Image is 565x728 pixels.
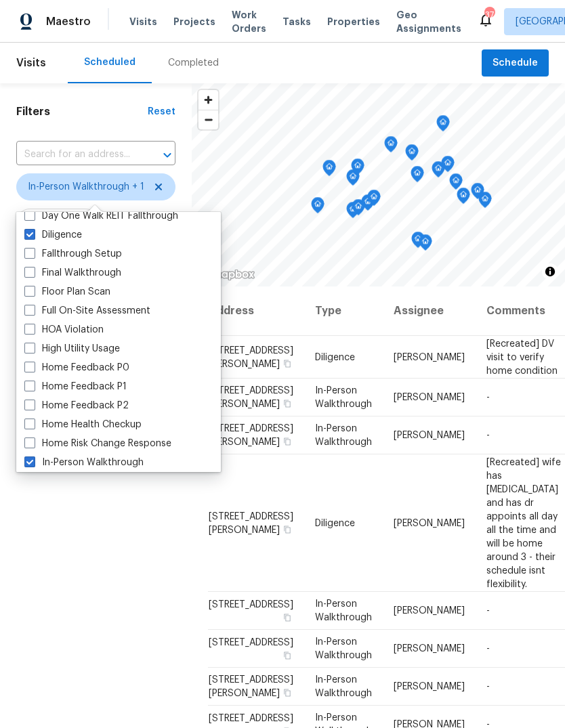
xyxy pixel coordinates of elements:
[209,638,293,647] span: [STREET_ADDRESS]
[24,380,127,393] label: Home Feedback P1
[432,161,445,182] div: Map marker
[486,644,490,654] span: -
[281,435,293,448] button: Copy Address
[493,55,538,72] span: Schedule
[148,105,175,119] div: Reset
[24,342,120,356] label: High Utility Usage
[209,424,293,447] span: [STREET_ADDRESS][PERSON_NAME]
[394,393,465,402] span: [PERSON_NAME]
[209,511,293,534] span: [STREET_ADDRESS][PERSON_NAME]
[367,190,381,211] div: Map marker
[315,424,372,447] span: In-Person Walkthrough
[441,156,455,177] div: Map marker
[457,188,470,209] div: Map marker
[158,146,177,165] button: Open
[208,286,304,336] th: Address
[209,600,293,609] span: [STREET_ADDRESS]
[383,286,476,336] th: Assignee
[281,649,293,662] button: Copy Address
[209,345,293,368] span: [STREET_ADDRESS][PERSON_NAME]
[384,136,398,157] div: Map marker
[486,682,490,691] span: -
[361,194,375,215] div: Map marker
[315,518,355,528] span: Diligence
[173,15,215,28] span: Projects
[411,232,425,253] div: Map marker
[394,352,465,362] span: [PERSON_NAME]
[24,285,110,299] label: Floor Plan Scan
[24,228,82,242] label: Diligence
[198,110,218,129] span: Zoom out
[396,8,461,35] span: Geo Assignments
[394,431,465,440] span: [PERSON_NAME]
[281,357,293,369] button: Copy Address
[311,197,325,218] div: Map marker
[209,714,293,723] span: [STREET_ADDRESS]
[24,304,150,318] label: Full On-Site Assessment
[24,399,129,412] label: Home Feedback P2
[209,675,293,698] span: [STREET_ADDRESS][PERSON_NAME]
[198,90,218,110] button: Zoom in
[24,437,171,450] label: Home Risk Change Response
[24,418,142,431] label: Home Health Checkup
[486,339,558,375] span: [Recreated] DV visit to verify home condition
[394,518,465,528] span: [PERSON_NAME]
[16,48,46,78] span: Visits
[471,183,484,204] div: Map marker
[28,180,144,194] span: In-Person Walkthrough + 1
[281,523,293,535] button: Copy Address
[478,192,492,213] div: Map marker
[16,144,138,165] input: Search for an address...
[352,199,365,220] div: Map marker
[24,266,121,280] label: Final Walkthrough
[315,386,372,409] span: In-Person Walkthrough
[315,352,355,362] span: Diligence
[196,267,255,282] a: Mapbox homepage
[281,612,293,624] button: Copy Address
[24,323,104,337] label: HOA Violation
[281,398,293,410] button: Copy Address
[546,264,554,279] span: Toggle attribution
[84,56,135,69] div: Scheduled
[327,15,380,28] span: Properties
[419,234,432,255] div: Map marker
[24,209,178,223] label: Day One Walk REIT Fallthrough
[482,49,549,77] button: Schedule
[198,110,218,129] button: Zoom out
[129,15,157,28] span: Visits
[449,173,463,194] div: Map marker
[168,56,219,70] div: Completed
[304,286,383,336] th: Type
[486,606,490,616] span: -
[394,682,465,691] span: [PERSON_NAME]
[209,386,293,409] span: [STREET_ADDRESS][PERSON_NAME]
[282,17,311,26] span: Tasks
[16,105,148,119] h1: Filters
[411,166,424,187] div: Map marker
[322,160,336,181] div: Map marker
[24,247,122,261] label: Fallthrough Setup
[315,675,372,698] span: In-Person Walkthrough
[394,606,465,616] span: [PERSON_NAME]
[346,169,360,190] div: Map marker
[315,637,372,660] span: In-Person Walkthrough
[394,644,465,654] span: [PERSON_NAME]
[24,361,129,374] label: Home Feedback P0
[351,158,364,179] div: Map marker
[346,202,360,223] div: Map marker
[436,115,450,136] div: Map marker
[486,393,490,402] span: -
[315,599,372,622] span: In-Person Walkthrough
[486,457,561,588] span: [Recreated] wife has [MEDICAL_DATA] and has dr appoints all day all the time and will be home aro...
[232,8,266,35] span: Work Orders
[542,263,558,280] button: Toggle attribution
[486,431,490,440] span: -
[484,8,494,22] div: 37
[46,15,91,28] span: Maestro
[281,687,293,699] button: Copy Address
[405,144,419,165] div: Map marker
[24,456,144,469] label: In-Person Walkthrough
